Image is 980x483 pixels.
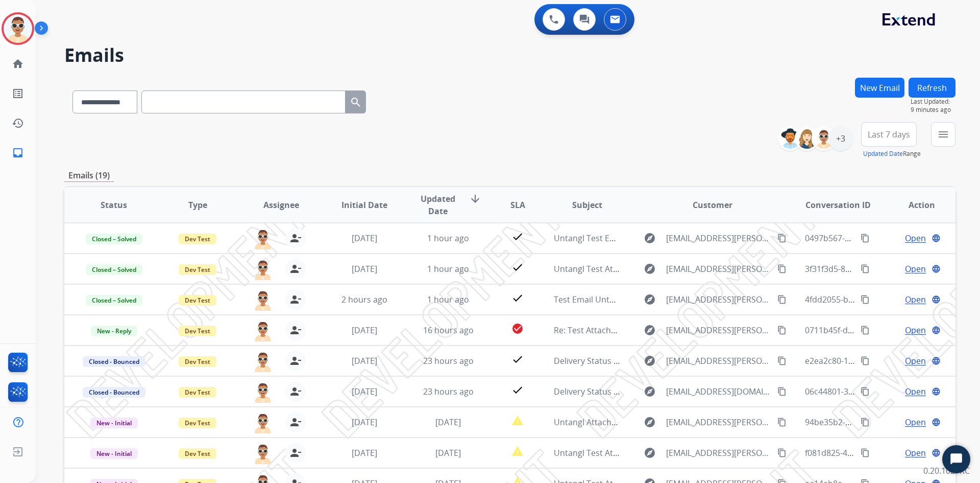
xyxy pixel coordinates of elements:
[861,418,870,427] mat-icon: content_copy
[253,381,273,403] img: agent-avatar
[179,356,216,367] span: Dev Test
[666,385,771,398] span: [EMAIL_ADDRESS][DOMAIN_NAME]
[289,293,302,306] mat-icon: person_remove
[644,385,656,398] mat-icon: explore
[572,199,602,211] span: Subject
[554,447,693,458] span: Untangl Test Attachments | Mp4 file
[253,443,273,464] img: agent-avatar
[949,452,964,467] svg: Open Chat
[64,169,114,182] p: Emails (19)
[511,323,524,335] mat-icon: check_circle
[511,353,524,365] mat-icon: check
[777,295,787,304] mat-icon: content_copy
[86,295,142,306] span: Closed – Solved
[427,294,469,305] span: 1 hour ago
[937,128,949,141] mat-icon: menu
[253,289,273,311] img: agent-avatar
[777,326,787,335] mat-icon: content_copy
[861,448,870,457] mat-icon: content_copy
[511,292,524,304] mat-icon: check
[253,228,273,249] img: agent-avatar
[872,187,955,223] th: Action
[415,193,461,217] span: Updated Date
[83,356,145,367] span: Closed - Bounced
[179,418,216,428] span: Dev Test
[64,45,955,65] h2: Emails
[644,232,656,244] mat-icon: explore
[861,122,917,147] button: Last 7 days
[352,386,377,397] span: [DATE]
[932,234,941,243] mat-icon: language
[861,295,870,304] mat-icon: content_copy
[554,417,672,428] span: Untangl Attachments | XCL file
[263,199,299,211] span: Assignee
[289,447,302,459] mat-icon: person_remove
[511,261,524,273] mat-icon: check
[554,386,687,397] span: Delivery Status Notification (Delay)
[932,448,941,457] mat-icon: language
[932,295,941,304] mat-icon: language
[932,387,941,396] mat-icon: language
[179,326,216,336] span: Dev Test
[554,233,701,244] span: Untangl Test Email Attachments | PDF
[101,199,127,211] span: Status
[253,259,273,280] img: agent-avatar
[179,264,216,275] span: Dev Test
[777,418,787,427] mat-icon: content_copy
[777,356,787,365] mat-icon: content_copy
[4,14,32,43] img: avatar
[923,465,970,477] p: 0.20.1027RC
[511,384,524,396] mat-icon: check
[352,233,377,244] span: [DATE]
[644,355,656,367] mat-icon: explore
[861,326,870,335] mat-icon: content_copy
[12,58,24,70] mat-icon: home
[91,326,137,336] span: New - Reply
[666,355,771,367] span: [EMAIL_ADDRESS][PERSON_NAME][DOMAIN_NAME]
[352,417,377,428] span: [DATE]
[905,263,926,275] span: Open
[83,387,145,398] span: Closed - Bounced
[289,416,302,428] mat-icon: person_remove
[435,447,461,458] span: [DATE]
[352,263,377,274] span: [DATE]
[554,263,702,274] span: Untangl Test Attachment | Word Docx
[911,98,955,106] span: Last Updated:
[179,448,216,459] span: Dev Test
[805,417,961,428] span: 94be35b2-8ed3-488c-b375-3f301c7cec6d
[90,418,138,428] span: New - Initial
[12,87,24,100] mat-icon: list_alt
[289,263,302,275] mat-icon: person_remove
[905,385,926,398] span: Open
[905,232,926,244] span: Open
[805,263,958,274] span: 3f31f3d5-8762-43aa-819e-d680c85a4c17
[253,351,273,372] img: agent-avatar
[666,232,771,244] span: [EMAIL_ADDRESS][PERSON_NAME][DOMAIN_NAME]
[427,263,469,274] span: 1 hour ago
[868,132,910,136] span: Last 7 days
[341,199,387,211] span: Initial Date
[90,448,138,459] span: New - Initial
[666,263,771,275] span: [EMAIL_ADDRESS][PERSON_NAME][DOMAIN_NAME]
[554,325,663,336] span: Re: Test Attachments [DATE]
[666,416,771,428] span: [EMAIL_ADDRESS][PERSON_NAME][DOMAIN_NAME]
[777,448,787,457] mat-icon: content_copy
[805,325,963,336] span: 0711b45f-dedb-4105-bd78-16998537857a
[350,96,362,108] mat-icon: search
[423,325,474,336] span: 16 hours ago
[179,387,216,398] span: Dev Test
[644,324,656,336] mat-icon: explore
[861,234,870,243] mat-icon: content_copy
[511,445,524,457] mat-icon: report_problem
[423,355,474,366] span: 23 hours ago
[253,320,273,341] img: agent-avatar
[932,264,941,273] mat-icon: language
[828,126,853,151] div: +3
[423,386,474,397] span: 23 hours ago
[855,78,904,98] button: New Email
[666,324,771,336] span: [EMAIL_ADDRESS][PERSON_NAME][DOMAIN_NAME]
[510,199,525,211] span: SLA
[289,324,302,336] mat-icon: person_remove
[805,199,871,211] span: Conversation ID
[805,294,963,305] span: 4fdd2055-b9ea-476c-a116-7e0cab7bb1da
